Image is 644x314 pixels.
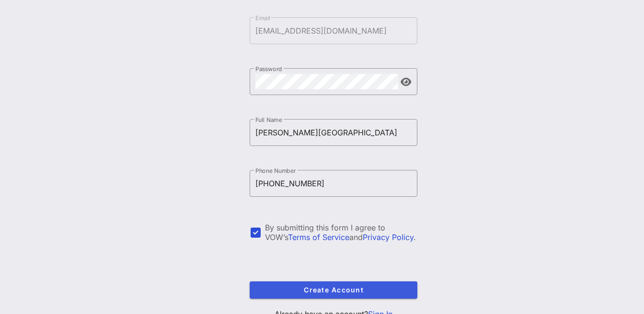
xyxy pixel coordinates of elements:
[363,232,414,242] a: Privacy Policy
[250,281,417,299] button: Create Account
[255,167,296,174] label: Phone Number
[265,223,417,242] div: By submitting this form I agree to VOW’s and .
[255,14,270,22] label: Email
[288,232,349,242] a: Terms of Service
[255,65,282,72] label: Password
[401,77,412,87] button: append icon
[255,116,282,123] label: Full Name
[257,286,410,294] span: Create Account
